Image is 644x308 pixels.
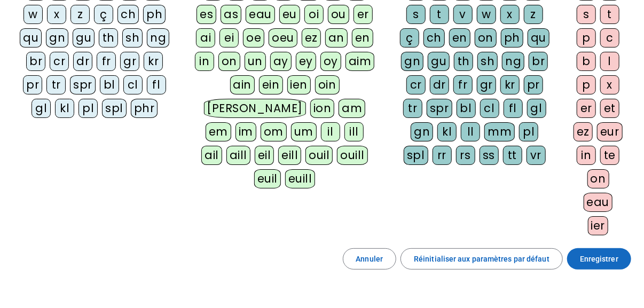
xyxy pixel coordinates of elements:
div: as [221,5,241,24]
div: ion [310,99,335,118]
div: kr [144,52,163,71]
div: ai [196,28,215,48]
div: ss [480,146,499,165]
div: kl [437,122,457,141]
div: x [47,5,66,24]
div: fl [504,99,523,118]
div: ez [574,122,593,141]
button: Annuler [343,248,397,270]
div: tt [503,146,522,165]
div: z [70,5,90,24]
div: on [587,169,609,188]
div: ein [259,75,283,94]
div: [PERSON_NAME] [204,99,306,118]
div: z [524,5,543,24]
div: et [600,99,619,118]
span: Enregistrer [580,252,618,265]
div: ouill [337,146,367,165]
div: w [23,5,43,24]
div: v [453,5,473,24]
div: gr [477,75,496,94]
div: gu [73,28,95,48]
div: oeu [269,28,297,48]
div: ei [219,28,239,48]
div: ch [423,28,445,48]
div: th [454,52,473,71]
div: cl [123,75,143,94]
div: am [339,99,365,118]
div: in [577,146,596,165]
div: bl [100,75,119,94]
div: gn [46,28,68,48]
div: br [529,52,548,71]
div: oin [315,75,340,94]
div: en [352,28,373,48]
div: ey [296,52,316,71]
div: ng [147,28,169,48]
div: ay [270,52,292,71]
div: aill [226,146,250,165]
div: er [577,99,596,118]
div: em [206,122,231,141]
div: aim [345,52,375,71]
div: th [99,28,118,48]
div: gl [527,99,546,118]
div: sh [477,52,498,71]
div: phr [131,99,158,118]
div: ien [287,75,311,94]
div: b [577,52,596,71]
div: fr [97,52,116,71]
div: tr [46,75,66,94]
div: ç [94,5,113,24]
div: oe [243,28,264,48]
div: gn [401,52,423,71]
div: oi [304,5,324,24]
div: ch [117,5,139,24]
div: eau [246,5,275,24]
div: ier [588,216,609,235]
div: rr [433,146,452,165]
div: euill [285,169,315,188]
div: eau [584,193,613,212]
div: x [600,75,619,94]
div: br [26,52,45,71]
div: vr [527,146,546,165]
button: Réinitialiser aux paramètres par défaut [400,248,563,270]
div: on [218,52,240,71]
span: Réinitialiser aux paramètres par défaut [414,252,549,265]
div: p [577,75,596,94]
div: cr [406,75,426,94]
div: om [261,122,287,141]
div: eur [597,122,623,141]
div: oy [320,52,341,71]
div: spl [102,99,127,118]
div: te [600,146,619,165]
div: eill [278,146,301,165]
div: pr [524,75,543,94]
span: Annuler [356,252,383,265]
div: t [430,5,449,24]
div: gr [120,52,139,71]
div: dr [430,75,449,94]
div: ng [502,52,524,71]
div: eil [255,146,274,165]
div: w [477,5,496,24]
div: pl [519,122,538,141]
div: mm [484,122,515,141]
div: p [577,28,596,48]
div: cl [480,99,499,118]
div: tr [403,99,422,118]
div: ail [201,146,222,165]
div: an [325,28,348,48]
div: s [577,5,596,24]
div: fl [147,75,166,94]
div: im [235,122,256,141]
div: rs [456,146,475,165]
div: c [600,28,619,48]
div: euil [254,169,281,188]
div: kl [55,99,74,118]
div: ez [302,28,321,48]
div: t [600,5,619,24]
div: spl [404,146,428,165]
div: spr [70,75,96,94]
